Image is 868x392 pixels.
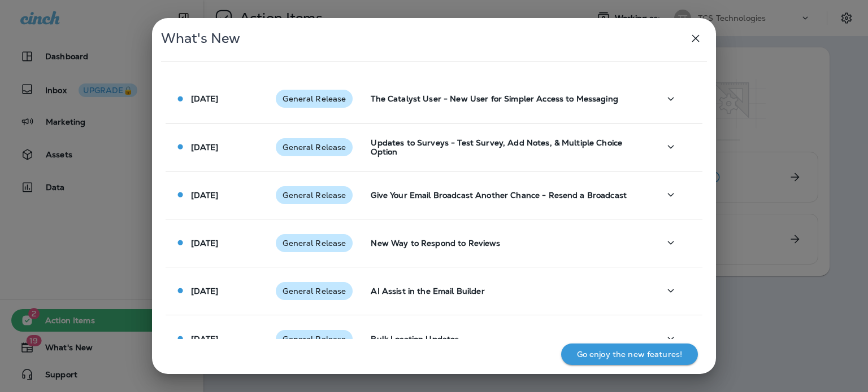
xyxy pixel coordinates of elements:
[371,287,641,296] p: AI Assist in the Email Builder
[191,239,219,248] p: [DATE]
[276,239,353,248] span: General Release
[577,350,683,359] p: Go enjoy the new features!
[276,334,353,343] span: General Release
[161,30,240,47] span: What's New
[561,343,698,365] button: Go enjoy the new features!
[371,94,641,103] p: The Catalyst User - New User for Simpler Access to Messaging
[276,287,353,296] span: General Release
[371,334,641,343] p: Bulk Location Updates
[191,191,219,200] p: [DATE]
[276,191,353,200] span: General Release
[276,143,353,152] span: General Release
[191,287,219,296] p: [DATE]
[276,94,353,103] span: General Release
[191,143,219,152] p: [DATE]
[191,334,219,343] p: [DATE]
[371,191,641,200] p: Give Your Email Broadcast Another Chance - Resend a Broadcast
[371,138,641,156] p: Updates to Surveys - Test Survey, Add Notes, & Multiple Choice Option
[371,239,641,248] p: New Way to Respond to Reviews
[191,94,219,103] p: [DATE]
